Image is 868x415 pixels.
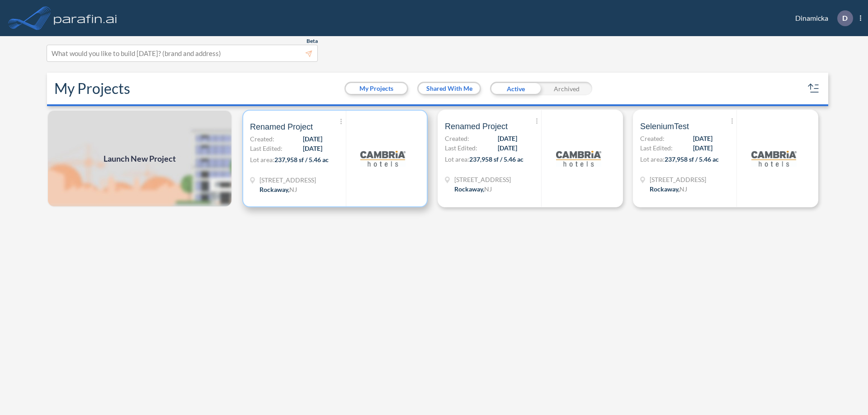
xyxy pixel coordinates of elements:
[650,175,706,184] span: 321 Mt Hope Ave
[498,143,517,153] span: [DATE]
[250,156,274,163] span: Lot area:
[498,134,517,143] span: [DATE]
[250,121,313,132] span: Renamed Project
[782,10,861,26] div: Dinamicka
[445,143,477,153] span: Last Edited:
[665,155,719,163] span: 237,958 sf / 5.46 ac
[751,136,797,181] img: logo
[274,156,329,163] span: 237,958 sf / 5.46 ac
[54,80,130,97] h2: My Projects
[640,121,689,132] span: SeleniumTest
[679,185,687,193] span: NJ
[842,14,848,22] p: D
[250,134,274,144] span: Created:
[454,184,492,194] div: Rockaway, NJ
[640,134,665,143] span: Created:
[469,155,524,163] span: 237,958 sf / 5.46 ac
[454,185,484,193] span: Rockaway ,
[640,155,665,163] span: Lot area:
[250,144,283,153] span: Last Edited:
[259,185,297,194] div: Rockaway, NJ
[52,9,119,27] img: logo
[454,175,511,184] span: 321 Mt Hope Ave
[303,144,322,153] span: [DATE]
[445,121,508,132] span: Renamed Project
[307,37,318,45] span: Beta
[303,134,322,144] span: [DATE]
[445,155,469,163] span: Lot area:
[693,134,712,143] span: [DATE]
[490,82,541,95] div: Active
[541,82,592,95] div: Archived
[484,185,492,193] span: NJ
[640,143,673,153] span: Last Edited:
[807,81,821,96] button: sort
[693,143,712,153] span: [DATE]
[650,185,679,193] span: Rockaway ,
[445,134,469,143] span: Created:
[259,175,316,185] span: 321 Mt Hope Ave
[289,186,297,193] span: NJ
[346,83,407,94] button: My Projects
[556,136,601,181] img: logo
[259,186,289,193] span: Rockaway ,
[360,136,406,181] img: logo
[47,110,232,207] a: Launch New Project
[419,83,480,94] button: Shared With Me
[104,153,176,165] span: Launch New Project
[47,110,232,207] img: add
[650,184,687,194] div: Rockaway, NJ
